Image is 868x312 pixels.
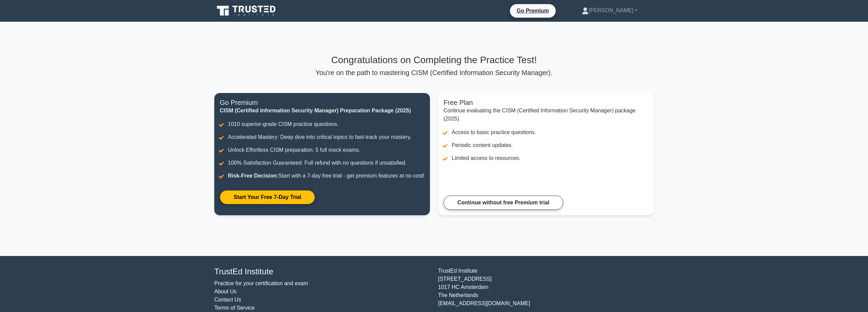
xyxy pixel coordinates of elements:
[443,196,563,210] a: Continue without free Premium trial
[214,289,237,294] a: About Us
[214,69,654,77] p: You're on the path to mastering CISM (Certified Information Security Manager).
[214,280,308,286] a: Practice for your certification and exam
[214,267,430,277] h4: TrustEd Institute
[220,190,315,204] a: Start Your Free 7-Day Trial
[214,54,654,66] h3: Congratulations on Completing the Practice Test!
[214,297,241,302] a: Contact Us
[566,4,654,17] a: [PERSON_NAME]
[214,305,255,311] a: Terms of Service
[513,6,553,15] a: Go Premium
